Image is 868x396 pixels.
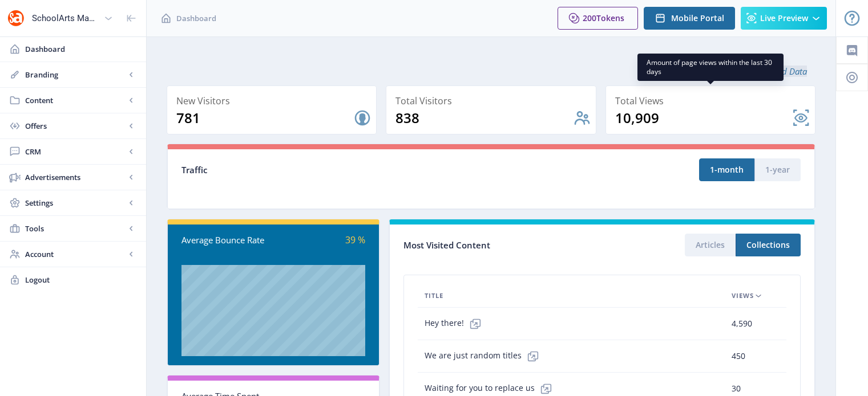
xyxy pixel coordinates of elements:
span: Content [25,95,126,106]
button: 1-month [699,158,754,181]
span: Offers [25,120,126,132]
button: Mobile Portal [644,7,735,30]
span: CRM [25,146,126,157]
span: Logout [25,274,137,285]
div: Average Bounce Rate [181,234,273,247]
div: 781 [176,109,353,127]
img: properties.app_icon.png [7,9,25,27]
div: SchoolArts Magazine [32,6,99,31]
span: Account [25,248,126,260]
div: 838 [395,109,572,127]
button: Articles [685,234,736,256]
span: Mobile Portal [671,14,724,23]
span: Views [732,289,754,303]
span: 30 [732,382,741,395]
div: Most Visited Content [403,236,602,254]
span: Hey there! [425,312,487,335]
span: Dashboard [176,13,216,24]
span: Dashboard [25,43,137,55]
div: Total Views [615,93,810,109]
span: 450 [732,349,745,363]
div: Updated on [DATE] 8:53:14 [167,57,815,85]
div: 10,909 [615,109,792,127]
button: 200Tokens [558,7,638,30]
span: Amount of page views within the last 30 days [647,58,774,76]
span: Advertisements [25,172,126,183]
span: Tokens [596,13,624,23]
span: Tools [25,223,126,234]
span: 39 % [345,234,365,246]
span: Branding [25,69,126,80]
div: New Visitors [176,93,372,109]
button: Collections [736,234,801,256]
div: Total Visitors [395,93,591,109]
span: Settings [25,197,126,209]
div: Traffic [181,164,491,177]
span: We are just random titles [425,345,544,368]
button: 1-year [754,158,801,181]
span: 4,590 [732,317,752,330]
button: Live Preview [741,7,827,30]
span: Title [425,289,443,303]
span: Live Preview [760,14,808,23]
